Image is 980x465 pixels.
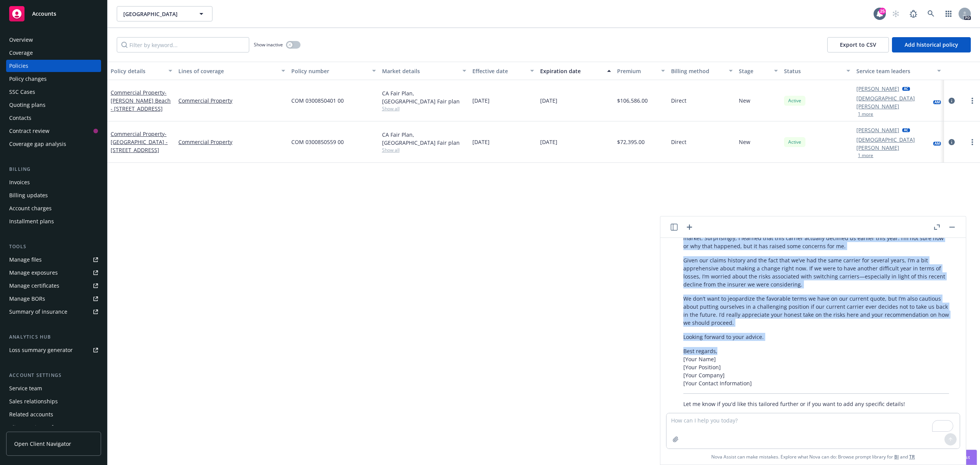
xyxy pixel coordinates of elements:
[14,440,71,448] span: Open Client Navigator
[9,99,46,111] div: Quoting plans
[111,89,171,112] span: - [PERSON_NAME] Beach - [STREET_ADDRESS]
[683,295,949,327] p: We don’t want to jeopardize the favorable terms we have on our current quote, but I’m also cautio...
[288,62,379,80] button: Policy number
[856,67,932,75] div: Service team leaders
[892,37,971,52] button: Add historical policy
[117,37,249,52] input: Filter by keyword...
[9,112,31,124] div: Contacts
[123,10,189,18] span: [GEOGRAPHIC_DATA]
[858,112,873,116] button: 1 more
[6,34,101,46] a: Overview
[382,105,466,112] span: Show all
[472,67,526,75] div: Effective date
[739,67,769,75] div: Stage
[111,130,168,154] a: Commercial Property
[888,6,903,21] a: Start snowing
[9,408,53,421] div: Related accounts
[683,256,949,288] p: Given our claims history and the fact that we’ve had the same carrier for several years, I’m a bi...
[784,67,842,75] div: Status
[617,97,648,105] span: $106,586.00
[9,86,35,98] div: SSC Cases
[6,165,101,173] div: Billing
[6,3,101,25] a: Accounts
[6,293,101,305] a: Manage BORs
[6,280,101,292] a: Manage certificates
[787,97,802,104] span: Active
[178,97,285,105] a: Commercial Property
[111,130,168,154] span: - [GEOGRAPHIC_DATA] - [STREET_ADDRESS]
[9,215,54,228] div: Installment plans
[787,139,802,146] span: Active
[379,62,469,80] button: Market details
[6,112,101,124] a: Contacts
[9,34,33,46] div: Overview
[6,73,101,85] a: Policy changes
[856,94,930,110] a: [DEMOGRAPHIC_DATA][PERSON_NAME]
[9,47,33,59] div: Coverage
[111,89,171,112] a: Commercial Property
[614,62,668,80] button: Premium
[6,344,101,356] a: Loss summary generator
[382,67,458,75] div: Market details
[666,413,960,449] textarea: To enrich screen reader interactions, please activate Accessibility in Grammarly extension settings
[6,99,101,111] a: Quoting plans
[683,347,949,387] p: Best regards, [Your Name] [Your Position] [Your Company] [Your Contact Information]
[117,6,212,21] button: [GEOGRAPHIC_DATA]
[947,96,956,105] a: circleInformation
[9,344,73,356] div: Loss summary generator
[856,136,930,152] a: [DEMOGRAPHIC_DATA][PERSON_NAME]
[906,6,921,21] a: Report a Bug
[739,97,750,105] span: New
[739,138,750,146] span: New
[9,202,52,214] div: Account charges
[827,37,889,52] button: Export to CSV
[291,67,367,75] div: Policy number
[6,395,101,408] a: Sales relationships
[6,47,101,59] a: Coverage
[6,138,101,150] a: Coverage gap analysis
[923,6,939,21] a: Search
[178,67,277,75] div: Lines of coverage
[6,408,101,421] a: Related accounts
[894,454,899,460] a: BI
[9,267,58,279] div: Manage exposures
[671,97,686,105] span: Direct
[9,254,42,266] div: Manage files
[968,138,977,147] a: more
[6,176,101,188] a: Invoices
[781,62,853,80] button: Status
[9,138,66,150] div: Coverage gap analysis
[111,67,164,75] div: Policy details
[671,138,686,146] span: Direct
[6,333,101,341] div: Analytics hub
[711,449,915,465] span: Nova Assist can make mistakes. Explore what Nova can do: Browse prompt library for and
[9,60,28,72] div: Policies
[540,67,603,75] div: Expiration date
[382,131,466,147] div: CA Fair Plan, [GEOGRAPHIC_DATA] Fair plan
[6,267,101,279] span: Manage exposures
[947,138,956,147] a: circleInformation
[6,202,101,214] a: Account charges
[175,62,288,80] button: Lines of coverage
[856,126,899,134] a: [PERSON_NAME]
[540,138,557,146] span: [DATE]
[879,8,886,15] div: 25
[178,138,285,146] a: Commercial Property
[537,62,614,80] button: Expiration date
[9,280,59,292] div: Manage certificates
[9,125,49,137] div: Contract review
[6,86,101,98] a: SSC Cases
[6,60,101,72] a: Policies
[472,97,490,105] span: [DATE]
[941,6,956,21] a: Switch app
[469,62,537,80] button: Effective date
[617,138,645,146] span: $72,395.00
[382,147,466,153] span: Show all
[840,41,876,48] span: Export to CSV
[6,125,101,137] a: Contract review
[668,62,736,80] button: Billing method
[382,89,466,105] div: CA Fair Plan, [GEOGRAPHIC_DATA] Fair plan
[9,176,30,188] div: Invoices
[6,189,101,201] a: Billing updates
[856,85,899,93] a: [PERSON_NAME]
